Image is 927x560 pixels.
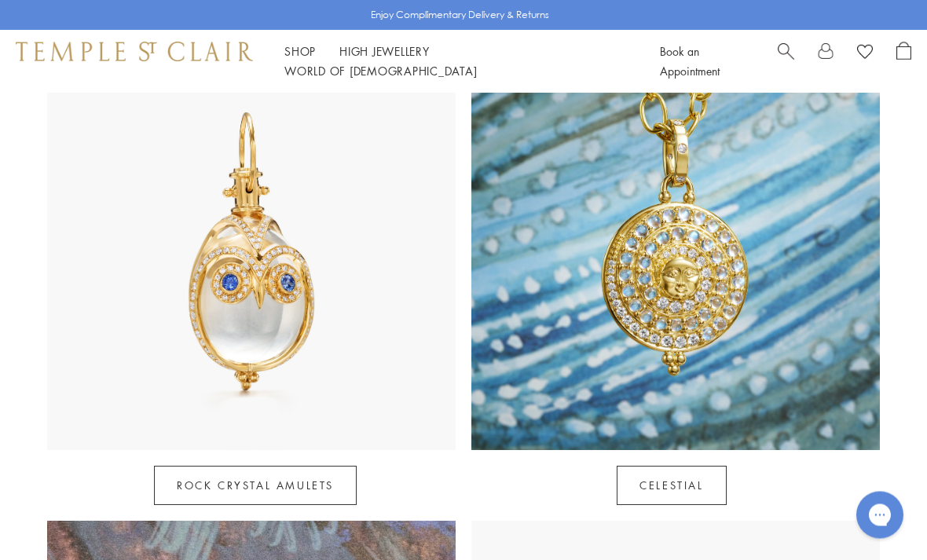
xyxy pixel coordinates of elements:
a: Rock Crystal Amulets [154,467,357,506]
a: ShopShop [284,43,316,59]
img: Temple St. Clair [16,42,253,60]
a: View Wishlist [857,42,873,65]
a: Book an Appointment [660,43,720,79]
p: Enjoy Complimentary Delivery & Returns [371,7,549,23]
a: World of [DEMOGRAPHIC_DATA]World of [DEMOGRAPHIC_DATA] [284,63,477,79]
a: High JewelleryHigh Jewellery [339,43,430,59]
nav: Main navigation [284,42,625,81]
a: Celestial [617,467,726,506]
a: Search [778,42,794,81]
iframe: Gorgias live chat messenger [848,486,911,544]
a: Open Shopping Bag [896,42,911,81]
